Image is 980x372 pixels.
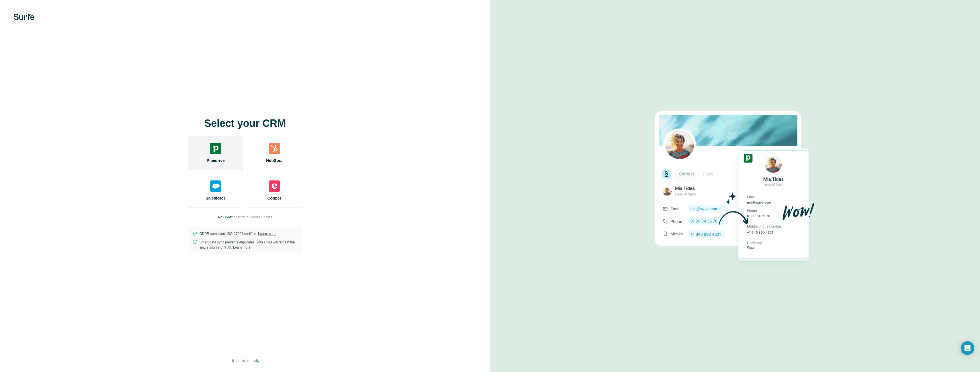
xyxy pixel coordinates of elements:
[961,341,974,355] div: Open Intercom Messenger
[188,118,302,129] h1: Select your CRM
[268,195,281,201] span: Copper
[206,195,226,201] span: Salesforce
[199,240,297,250] p: Smart data sync prevents duplicates. Your CRM will remain the single source of truth.
[269,143,280,154] img: hubspot's logo
[210,180,221,192] img: salesforce's logo
[226,357,263,365] button: I’ll do this manually
[266,158,283,163] span: HubSpot
[207,158,224,163] span: Pipedrive
[14,14,34,20] img: Surfe's logo
[218,215,233,220] p: No CRM?
[210,143,221,154] img: pipedrive's logo
[230,358,259,363] span: I’ll do this manually
[269,180,280,192] img: copper's logo
[655,101,815,271] img: PIPEDRIVE image
[199,231,275,236] p: GDPR compliant. ISO-27001 certified.
[258,232,275,236] a: Learn more
[233,245,250,249] a: Learn more
[234,215,272,220] button: Start with Google Sheets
